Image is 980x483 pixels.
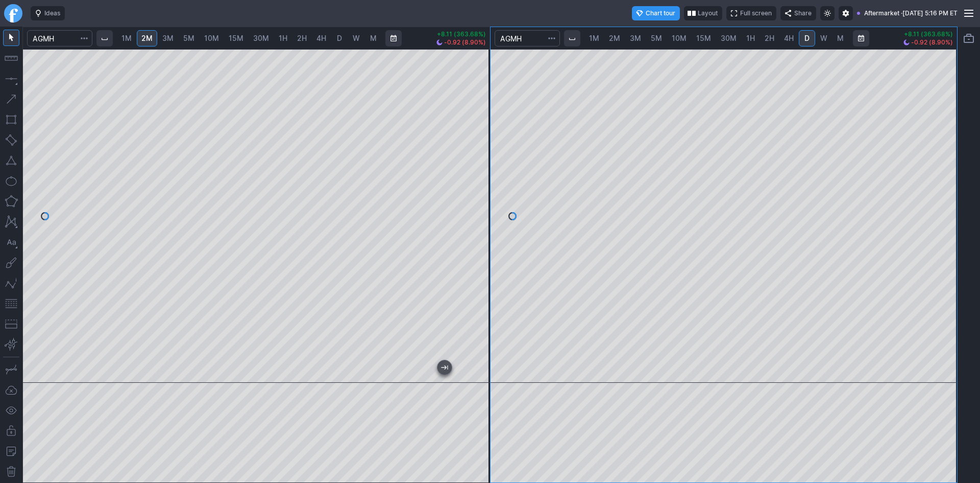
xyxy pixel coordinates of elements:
button: Share [780,6,816,20]
button: Add note [3,443,19,459]
span: 5M [183,34,194,42]
button: Position [3,316,19,332]
p: +8.11 (363.68%) [903,31,953,37]
button: Hide drawings [3,402,19,419]
button: Arrow [3,91,19,107]
span: M [837,34,844,42]
span: Full screen [740,8,772,18]
a: 10M [667,30,691,47]
a: M [365,30,381,47]
a: 1H [742,30,759,47]
span: 30M [721,34,737,42]
button: XABCD [3,214,19,230]
button: Elliott waves [3,275,19,291]
span: Layout [698,8,718,18]
span: Chart tour [646,8,675,18]
button: Mouse [3,30,19,46]
button: Interval [564,30,580,47]
button: Range [385,30,402,47]
a: 3M [158,30,178,47]
a: 2H [760,30,779,47]
a: 30M [249,30,274,47]
span: [DATE] 5:16 PM ET [902,8,958,18]
a: 5M [646,30,667,47]
span: W [820,34,827,42]
span: Ideas [44,8,60,18]
button: Portfolio watchlist [961,30,977,47]
button: Anchored VWAP [3,336,19,353]
a: 5M [179,30,199,47]
a: 4H [312,30,331,47]
span: 1H [746,34,755,42]
a: 1M [117,30,136,47]
span: 1H [279,34,287,42]
button: Rotated rectangle [3,132,19,148]
button: Drawings autosave: Off [3,382,19,398]
span: -0.92 (8.90%) [911,39,953,45]
button: Settings [839,6,853,20]
a: 4H [779,30,798,47]
button: Chart tour [632,6,680,20]
button: Interval [96,30,113,47]
a: 1H [274,30,292,47]
span: 15M [696,34,711,42]
span: D [337,34,342,42]
a: D [331,30,348,47]
button: Text [3,234,19,250]
span: 4H [784,34,794,42]
input: Search [495,30,560,47]
span: 2M [609,34,620,42]
a: 30M [716,30,741,47]
button: Rectangle [3,111,19,128]
a: 15M [692,30,716,47]
span: D [804,34,810,42]
button: Full screen [726,6,776,20]
button: Toggle light mode [820,6,835,20]
a: 2H [292,30,311,47]
button: Remove all drawings [3,464,19,480]
span: W [353,34,360,42]
a: W [816,30,832,47]
span: -0.92 (8.90%) [444,39,486,45]
span: 2H [765,34,774,42]
span: M [370,34,377,42]
button: Drawing mode: Single [3,361,19,378]
a: 10M [200,30,224,47]
span: 10M [672,34,687,42]
span: 1M [121,34,132,42]
a: 15M [224,30,248,47]
span: 3M [162,34,174,42]
a: Finviz.com [4,4,22,22]
button: Search [545,30,559,47]
a: 3M [625,30,646,47]
button: Search [77,30,91,47]
span: 30M [253,34,269,42]
button: Ellipse [3,173,19,189]
button: Layout [684,6,722,20]
span: Aftermarket · [864,8,902,18]
a: D [799,30,815,47]
button: Ideas [31,6,65,20]
span: 5M [651,34,662,42]
span: 15M [229,34,243,42]
a: M [832,30,849,47]
button: Horizontal line [3,71,19,87]
button: Jump to the most recent bar [437,360,452,375]
button: Fibonacci retracements [3,295,19,312]
a: 2M [604,30,625,47]
span: 10M [204,34,219,42]
a: 2M [137,30,157,47]
button: Brush [3,255,19,271]
button: Triangle [3,152,19,169]
p: +8.11 (363.68%) [436,31,486,37]
button: Range [853,30,869,47]
input: Search [27,30,92,47]
a: W [348,30,364,47]
span: 3M [630,34,641,42]
a: 1M [584,30,604,47]
button: Measure [3,50,19,66]
span: 2M [141,34,153,42]
button: Lock drawings [3,423,19,439]
button: Polygon [3,193,19,210]
span: 2H [297,34,307,42]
